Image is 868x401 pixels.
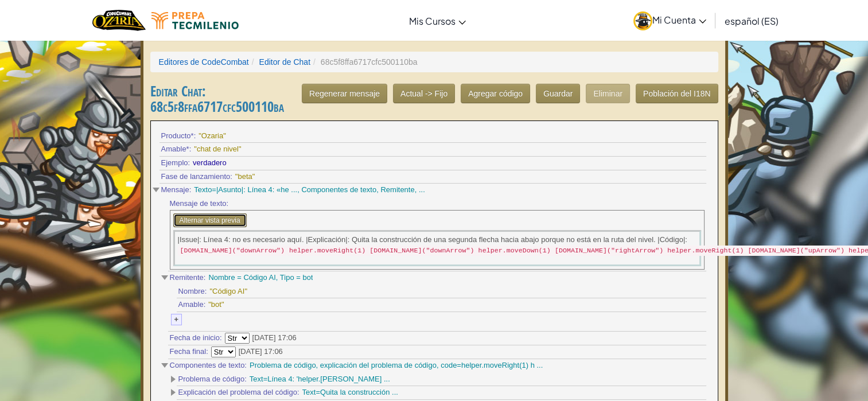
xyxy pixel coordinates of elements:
span: Editar Chat [150,81,202,101]
button: Guardar [536,84,580,103]
code: [DOMAIN_NAME]("downArrow") [178,246,287,256]
div: "bot" [208,299,237,310]
span: Producto*: [161,131,196,142]
a: Mi Cuenta [628,2,712,38]
div: [DATE] 17:06 [252,333,297,344]
div: [DATE] 17:06 [239,347,283,357]
button: Agregar código [461,84,530,103]
span: Problema de código: [178,374,247,385]
li: 68c5f8ffa6717cfc500110ba [310,56,417,68]
span: Remitente: [170,272,206,283]
span: Componentes de texto: [170,360,247,371]
span: Nombre: [178,286,207,297]
div: "chat de nivel" [194,144,241,155]
a: Editor de Chat [259,57,310,67]
span: español (ES) [725,15,779,27]
img: avatar [633,11,652,30]
span: Ejemplo: [161,158,190,169]
div: verdadero [193,158,227,169]
div: Nombre = Código AI, Tipo = bot [208,272,313,283]
span: Fecha de inicio: [170,333,222,344]
span: Mi Cuenta [652,14,706,26]
div: "Ozaria" [198,131,227,142]
img: Logotipo de Tecmilenio [151,12,239,29]
font: |Issue|: Línea 4: no es necesario aquí. |Explicación|: Quita la construcción de una segunda flech... [178,235,687,244]
span: Mensaje de texto: [170,198,229,209]
div: Text=Línea 4: 'helper.[PERSON_NAME] ... [250,374,390,385]
div: Problema de código, explicación del problema de código, code=helper.moveRight(1) h ... [250,360,543,371]
div: "beta" [235,172,264,182]
span: Mis Cursos [409,15,456,27]
span: Amable: [178,299,206,310]
button: Actual -> Fijo [393,84,455,103]
h3: : 68c5f8ffa6717cfc500110ba [150,84,718,115]
div: "Código AI" [209,286,247,297]
button: Alternar vista previa [173,213,247,227]
span: Mensaje: [161,185,192,196]
div: Text=Quita la construcción ... [302,387,398,398]
span: Fecha final: [170,347,208,357]
div: Texto=|Asunto|: Línea 4: «he ..., Componentes de texto, Remitente, ... [194,185,425,196]
img: Hogar [92,9,146,32]
div: + [171,314,182,326]
span: Explicación del problema del código: [178,387,299,398]
a: Logotipo de Ozaria by CodeCombat [92,9,146,32]
button: Población del I18N [636,84,718,103]
a: Editores de CodeCombat [159,57,249,67]
button: Regenerar mensaje [302,84,387,103]
a: Mis Cursos [403,5,472,36]
a: español (ES) [719,5,784,36]
span: Fase de lanzamiento: [161,172,232,182]
span: Amable*: [161,144,192,155]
